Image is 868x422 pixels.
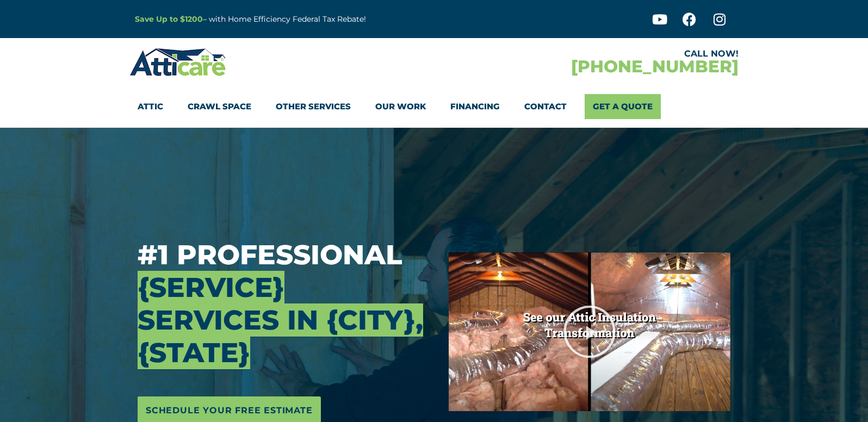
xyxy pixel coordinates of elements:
div: Play Video [562,305,617,359]
a: Financing [450,94,500,119]
a: Crawl Space [188,94,251,119]
a: Save Up to $1200 [135,14,203,24]
div: CALL NOW! [434,49,739,58]
nav: Menu [138,94,730,119]
a: Other Services [276,94,351,119]
span: Schedule Your Free Estimate [146,402,313,419]
a: Get A Quote [585,94,661,119]
a: Our Work [375,94,426,119]
a: Attic [138,94,163,119]
h3: #1 Professional [138,239,432,369]
span: {service} Services in {city}, {state} [138,271,423,369]
p: – with Home Efficiency Federal Tax Rebate! [135,13,487,26]
a: Contact [524,94,567,119]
